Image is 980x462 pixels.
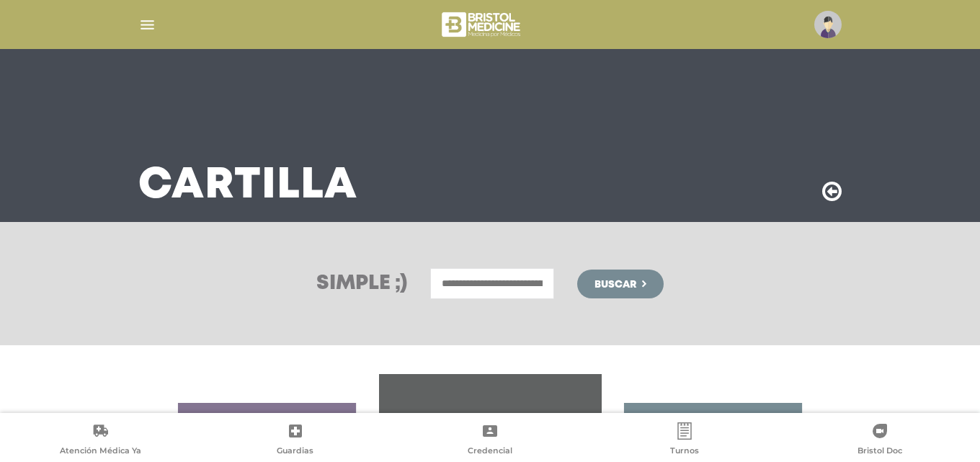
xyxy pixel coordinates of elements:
a: Credencial [393,422,587,459]
a: Bristol Doc [783,422,977,459]
img: profile-placeholder.svg [814,11,842,38]
span: Credencial [468,445,512,458]
img: Cober_menu-lines-white.svg [138,16,156,34]
a: Turnos [587,422,782,459]
img: bristol-medicine-blanco.png [440,7,525,42]
span: Atención Médica Ya [60,445,141,458]
span: Guardias [277,445,313,458]
button: Buscar [577,270,664,298]
span: Buscar [594,280,636,290]
a: Atención Médica Ya [3,422,197,459]
h3: Simple ;) [316,274,407,294]
h3: Cartilla [138,167,357,205]
a: Guardias [197,422,392,459]
span: Turnos [670,445,699,458]
span: Bristol Doc [857,445,902,458]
